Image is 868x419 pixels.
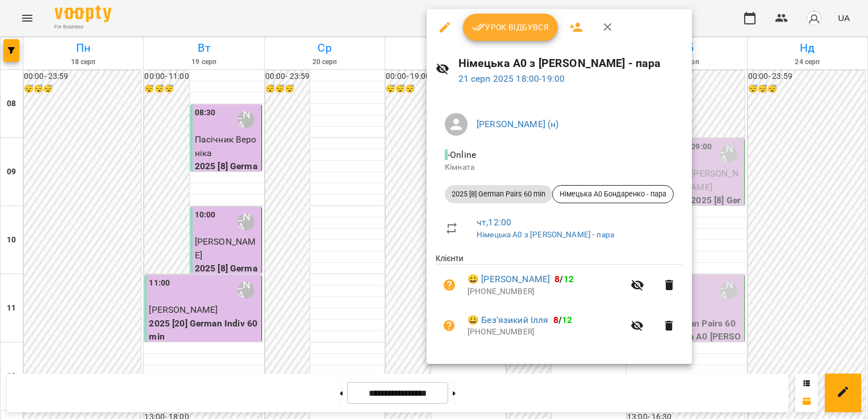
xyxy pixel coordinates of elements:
a: 😀 Без'язикий Ілля [468,313,549,327]
ul: Клієнти [436,253,683,350]
span: Урок відбувся [472,20,549,34]
b: / [553,315,573,325]
p: [PHONE_NUMBER] [468,286,624,298]
button: Візит ще не сплачено. Додати оплату? [436,312,463,340]
span: 12 [564,274,574,284]
a: [PERSON_NAME] (н) [477,119,559,129]
span: 12 [562,315,572,325]
a: 😀 [PERSON_NAME] [468,273,550,286]
a: чт , 12:00 [477,217,511,228]
p: Кімната [445,162,674,173]
a: Німецька А0 з [PERSON_NAME] - пара [477,230,614,239]
span: 2025 [8] German Pairs 60 min [445,189,552,199]
h6: Німецька А0 з [PERSON_NAME] - пара [458,55,683,72]
b: / [554,274,574,284]
button: Візит ще не сплачено. Додати оплату? [436,271,463,299]
span: - Online [445,149,478,160]
p: [PHONE_NUMBER] [468,326,624,338]
span: 8 [553,315,558,325]
div: Німецька А0 Бондаренко - пара [552,185,674,203]
button: Урок відбувся [463,14,558,41]
span: 8 [554,274,560,284]
a: 21 серп 2025 18:00-19:00 [458,73,565,84]
span: Німецька А0 Бондаренко - пара [553,189,673,199]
